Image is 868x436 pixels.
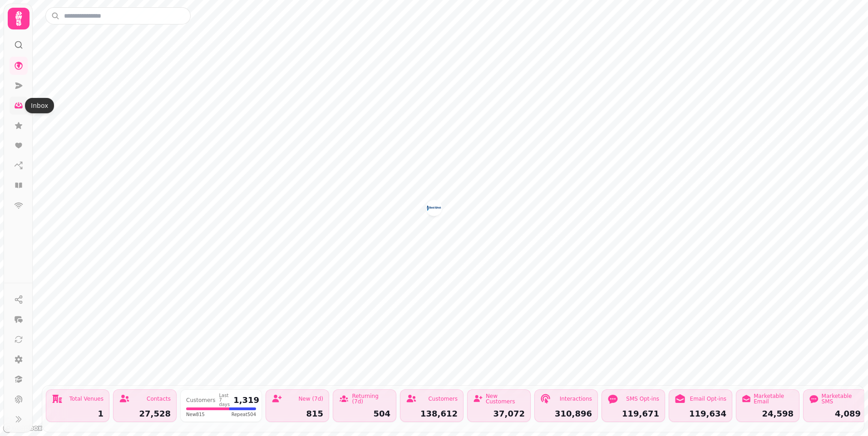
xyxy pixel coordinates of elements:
[486,393,525,404] div: New Customers
[675,410,726,418] div: 119,634
[560,396,592,402] div: Interactions
[186,397,216,403] div: Customers
[473,410,525,418] div: 37,072
[298,396,323,402] div: New (7d)
[427,201,441,215] button: Best Western Palace Hotel & Casino venue - 83942
[540,410,592,418] div: 310,896
[3,423,43,433] a: Mapbox logo
[119,410,171,418] div: 27,528
[809,410,861,418] div: 4,089
[428,396,458,402] div: Customers
[219,393,230,407] div: Last 7 days
[690,396,726,402] div: Email Opt-ins
[232,411,256,418] span: Repeat 504
[352,393,390,404] div: Returning (7d)
[233,396,259,404] div: 1,319
[52,410,104,418] div: 1
[742,410,794,418] div: 24,598
[339,410,390,418] div: 504
[754,393,794,404] div: Marketable Email
[406,410,458,418] div: 138,612
[427,201,441,218] div: Map marker
[147,396,171,402] div: Contacts
[25,98,54,113] div: Inbox
[271,410,323,418] div: 815
[822,393,861,404] div: Marketable SMS
[607,410,659,418] div: 119,671
[626,396,659,402] div: SMS Opt-ins
[186,411,205,418] span: New 815
[69,396,104,402] div: Total Venues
